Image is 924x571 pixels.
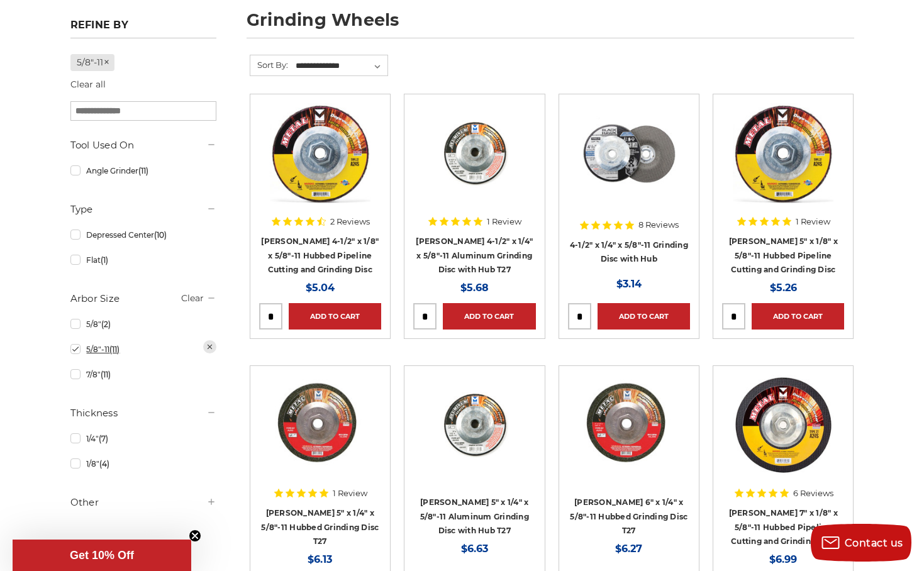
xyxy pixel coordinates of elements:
[570,497,687,535] a: [PERSON_NAME] 6" x 1/4" x 5/8"-11 Hubbed Grinding Disc T27
[460,282,489,294] span: $5.68
[638,221,679,229] span: 8 Reviews
[616,278,642,290] span: $3.14
[568,375,690,497] a: 6" grinding wheel with hub
[99,459,109,468] span: (4)
[250,55,288,74] label: Sort By:
[70,202,216,217] h5: Type
[70,54,115,71] a: 5/8"-11
[99,434,108,443] span: (7)
[70,406,216,421] h5: Thickness
[181,292,204,304] a: Clear
[420,497,529,535] a: [PERSON_NAME] 5" x 1/4" x 5/8"-11 Aluminum Grinding Disc with Hub T27
[247,11,854,38] h1: grinding wheels
[770,282,797,294] span: $5.26
[796,218,830,226] span: 1 Review
[70,363,216,385] a: 7/8"
[413,375,535,497] a: 5" aluminum grinding wheel with hub
[811,524,911,562] button: Contact us
[461,543,488,555] span: $6.63
[424,375,525,475] img: 5" aluminum grinding wheel with hub
[308,553,332,565] span: $6.13
[266,375,374,475] img: 5" x 1/4" x 5/8"-11 Hubbed Grinding Disc T27 620110
[70,224,216,246] a: Depressed Center
[793,489,833,497] span: 6 Reviews
[70,428,216,450] a: 1/4"
[845,537,903,549] span: Contact us
[101,319,111,329] span: (2)
[70,138,216,153] h5: Tool Used On
[101,370,111,379] span: (11)
[259,103,381,225] a: Mercer 4-1/2" x 1/8" x 5/8"-11 Hubbed Cutting and Light Grinding Wheel
[109,345,120,354] span: (11)
[424,103,525,204] img: Aluminum Grinding Wheel with Hub
[443,303,535,330] a: Add to Cart
[189,529,201,542] button: Close teaser
[270,103,370,204] img: Mercer 4-1/2" x 1/8" x 5/8"-11 Hubbed Cutting and Light Grinding Wheel
[70,249,216,271] a: Flat
[261,236,379,274] a: [PERSON_NAME] 4-1/2" x 1/8" x 5/8"-11 Hubbed Pipeline Cutting and Grinding Disc
[138,166,148,175] span: (11)
[615,543,642,555] span: $6.27
[733,103,833,204] img: Mercer 5" x 1/8" x 5/8"-11 Hubbed Cutting and Light Grinding Wheel
[416,236,533,274] a: [PERSON_NAME] 4-1/2" x 1/4" x 5/8"-11 Aluminum Grinding Disc with Hub T27
[13,540,191,571] div: Get 10% OffClose teaser
[733,375,833,475] img: Mercer 7" x 1/8" x 5/8"-11 Hubbed Cutting and Light Grinding Wheel
[575,375,682,475] img: 6" grinding wheel with hub
[70,549,134,562] span: Get 10% Off
[568,103,690,225] a: BHA 4.5 Inch Grinding Wheel with 5/8 inch hub
[70,453,216,475] a: 1/8"
[70,338,216,360] a: 5/8"-11
[413,103,535,225] a: Aluminum Grinding Wheel with Hub
[70,313,216,335] a: 5/8"
[579,103,679,204] img: BHA 4.5 Inch Grinding Wheel with 5/8 inch hub
[261,508,379,546] a: [PERSON_NAME] 5" x 1/4" x 5/8"-11 Hubbed Grinding Disc T27
[294,57,387,75] select: Sort By:
[101,255,108,265] span: (1)
[289,303,381,330] a: Add to Cart
[70,160,216,182] a: Angle Grinder
[70,79,106,90] a: Clear all
[722,375,844,497] a: Mercer 7" x 1/8" x 5/8"-11 Hubbed Cutting and Light Grinding Wheel
[722,103,844,225] a: Mercer 5" x 1/8" x 5/8"-11 Hubbed Cutting and Light Grinding Wheel
[154,230,167,240] span: (10)
[729,236,838,274] a: [PERSON_NAME] 5" x 1/8" x 5/8"-11 Hubbed Pipeline Cutting and Grinding Disc
[487,218,521,226] span: 1 Review
[330,218,370,226] span: 2 Reviews
[769,553,797,565] span: $6.99
[570,240,688,264] a: 4-1/2" x 1/4" x 5/8"-11 Grinding Disc with Hub
[259,375,381,497] a: 5" x 1/4" x 5/8"-11 Hubbed Grinding Disc T27 620110
[333,489,367,497] span: 1 Review
[70,19,216,38] h5: Refine by
[729,508,838,546] a: [PERSON_NAME] 7" x 1/8" x 5/8"-11 Hubbed Pipeline Cutting and Grinding Disc
[70,291,216,306] h5: Arbor Size
[70,495,216,510] h5: Other
[598,303,690,330] a: Add to Cart
[752,303,844,330] a: Add to Cart
[306,282,335,294] span: $5.04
